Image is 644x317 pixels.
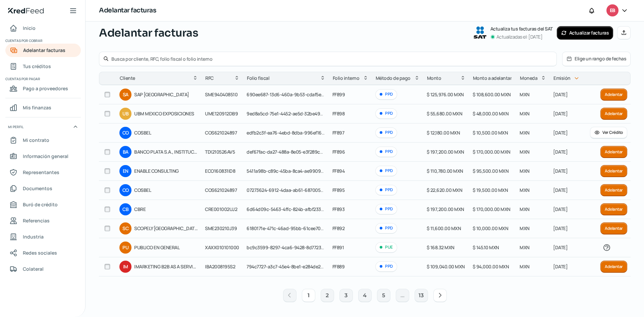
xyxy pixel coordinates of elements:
[553,244,568,251] span: [DATE]
[247,263,334,270] span: 794c7727-a3c7-45e4-8be1-e284de206a82
[5,101,81,114] a: Mis finanzas
[473,168,509,174] span: $ 95,500.00 MXN
[520,263,530,270] span: MXN
[134,263,198,271] span: IMARKETING B2B AS A SERVICE GROUP
[600,261,627,273] button: Adelantar
[332,244,344,251] span: FF891
[553,225,568,231] span: [DATE]
[377,289,390,302] button: 5
[247,187,336,193] span: 07273624-6912-4daa-ab61-68700554c048
[520,225,530,231] span: MXN
[473,225,508,231] span: $ 10,000.00 MXN
[427,74,441,82] span: Monto
[205,187,237,193] span: COS621024897
[375,204,397,214] div: PPD
[600,108,627,120] button: Adelantar
[473,91,511,98] span: $ 108,600.00 MXN
[247,74,269,82] span: Folio fiscal
[520,168,530,174] span: MXN
[490,25,553,33] p: Actualiza tus facturas del SAT
[332,91,345,98] span: FF899
[5,38,80,44] span: Cuentas por cobrar
[205,168,235,174] span: ECO160831ID8
[205,206,237,212] span: CRE001002UJ2
[358,289,372,302] button: 4
[111,56,552,62] input: Busca por cliente, RFC, folio fiscal o folio interno
[23,136,49,144] span: Mi contrato
[23,24,36,32] span: Inicio
[376,74,411,82] span: Método de pago
[496,33,543,41] p: Actualizadas el: [DATE]
[427,110,463,117] span: $ 55,680.00 MXN
[473,244,499,251] span: $ 145.10 MXN
[247,244,335,251] span: bc9c3599-8297-4ca6-9428-8d77237543b1
[119,146,131,158] div: BA
[553,74,571,82] span: Emisión
[553,168,568,174] span: [DATE]
[134,110,198,118] span: UBM MEXICO EXPOSICIONES
[557,26,613,40] button: Actualizar facturas
[590,127,627,139] button: Ver Crédito
[473,110,509,117] span: $ 48,000.00 MXN
[520,244,530,251] span: MXN
[134,148,198,156] span: BANCO PLATA S.A., INSTITUCION DE BANCA MULTIPLE
[375,166,397,176] div: PPD
[119,261,131,273] div: IM
[247,168,336,174] span: 5411a98b-c89c-45ba-8ca4-ae990976a9b4
[600,165,627,177] button: Adelantar
[119,203,131,215] div: CB
[247,225,333,231] span: 6180171e-471c-46ad-95bb-61cee70e5c78
[473,149,511,155] span: $ 170,000.00 MXN
[600,89,627,101] button: Adelantar
[5,60,81,73] a: Tus créditos
[473,129,508,136] span: $ 10,500.00 MXN
[205,263,235,270] span: IBA2008195S2
[23,62,51,70] span: Tus créditos
[134,129,198,137] span: COSBEL
[375,147,397,157] div: PPD
[610,7,615,15] span: EB
[375,242,397,253] div: PUE
[375,89,397,100] div: PPD
[5,230,81,244] a: Industria
[134,91,198,99] span: SAP [GEOGRAPHIC_DATA]
[427,187,463,193] span: $ 22,620.00 MXN
[23,216,50,225] span: Referencias
[332,129,344,136] span: FF897
[375,108,397,119] div: PPD
[23,232,44,241] span: Industria
[119,242,131,254] div: PU
[247,110,334,117] span: 9ed8a5cd-75e1-4452-ae5d-32be49e7e1cc
[247,129,333,136] span: edfb2c3f-ea76-4ebd-8dba-996ef16551a2
[134,224,198,232] span: SCOPELY [GEOGRAPHIC_DATA]
[520,129,530,136] span: MXN
[553,110,568,117] span: [DATE]
[332,110,345,117] span: FF898
[332,149,345,155] span: FF896
[553,91,568,98] span: [DATE]
[205,110,238,117] span: UME120912DB9
[23,249,57,257] span: Redes sociales
[600,222,627,234] button: Adelantar
[520,110,530,117] span: MXN
[205,149,235,155] span: TDI210526AV5
[5,182,81,195] a: Documentos
[427,149,464,155] span: $ 197,200.00 MXN
[99,25,198,41] span: Adelantar facturas
[23,200,58,209] span: Buró de crédito
[5,134,81,147] a: Mi contrato
[205,244,239,251] span: XAXX010101000
[396,289,409,302] button: ...
[23,103,51,112] span: Mis finanzas
[520,91,530,98] span: MXN
[99,6,156,15] h1: Adelantar facturas
[332,168,345,174] span: FF894
[5,150,81,163] a: Información general
[553,129,568,136] span: [DATE]
[205,225,237,231] span: SME230210J39
[333,74,360,82] span: Folio interno
[247,149,333,155] span: def67fac-da27-488a-8e05-e3f289c04458
[205,91,237,98] span: SME940408510
[8,124,23,130] span: Mi perfil
[5,166,81,179] a: Representantes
